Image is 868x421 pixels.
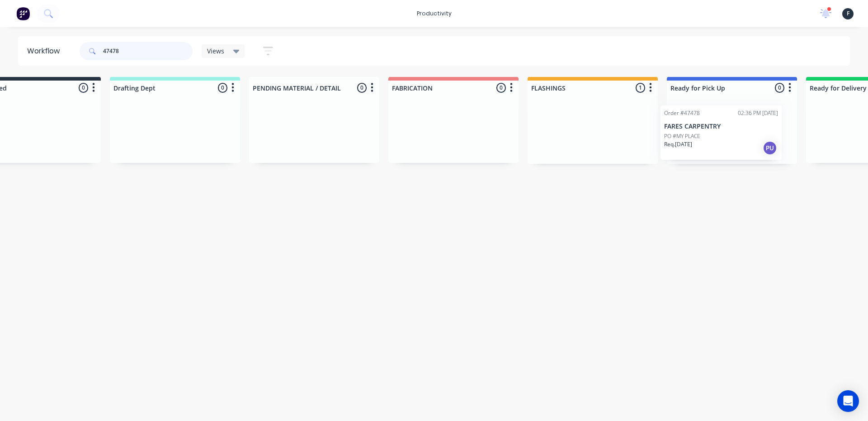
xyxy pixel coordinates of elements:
img: Factory [16,7,30,20]
div: productivity [412,7,456,20]
div: Workflow [27,46,64,57]
input: Search for orders... [103,42,193,60]
span: Views [207,46,224,56]
div: Open Intercom Messenger [837,390,859,412]
span: F [847,10,849,18]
